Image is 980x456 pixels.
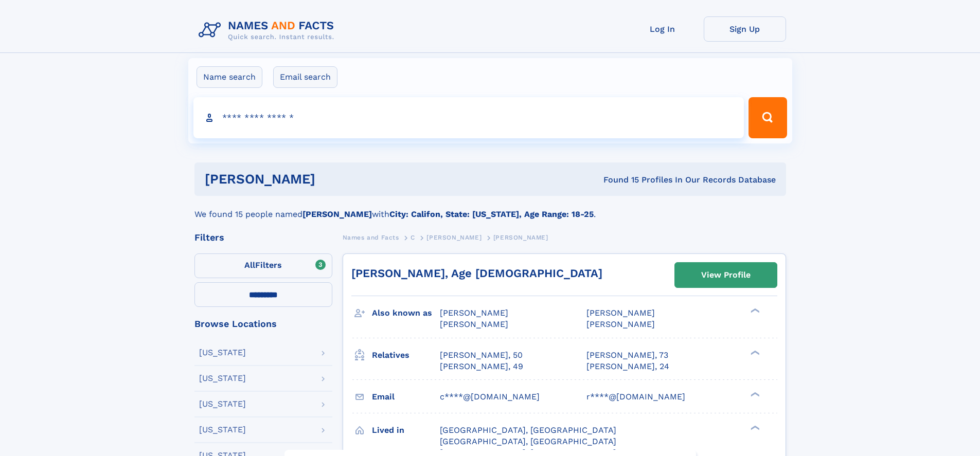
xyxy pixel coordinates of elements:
[493,234,548,241] span: [PERSON_NAME]
[194,319,332,329] div: Browse Locations
[748,307,760,314] div: ❯
[440,308,508,318] span: [PERSON_NAME]
[372,388,440,406] h3: Email
[440,436,616,446] span: [GEOGRAPHIC_DATA], [GEOGRAPHIC_DATA]
[194,253,332,278] label: Filters
[749,97,787,138] button: Search Button
[748,391,760,397] div: ❯
[440,319,508,329] span: [PERSON_NAME]
[389,209,594,219] b: City: Califon, State: [US_STATE], Age Range: 18-25
[302,209,372,219] b: [PERSON_NAME]
[199,374,246,382] div: [US_STATE]
[586,319,655,329] span: [PERSON_NAME]
[194,16,343,44] img: Logo Names and Facts
[199,349,246,357] div: [US_STATE]
[411,234,415,241] span: C
[197,66,262,88] label: Name search
[440,425,616,435] span: [GEOGRAPHIC_DATA], [GEOGRAPHIC_DATA]
[372,304,440,322] h3: Also known as
[194,196,786,221] div: We found 15 people named with .
[586,361,669,372] a: [PERSON_NAME], 24
[701,263,751,287] div: View Profile
[372,422,440,439] h3: Lived in
[205,173,459,186] h1: [PERSON_NAME]
[440,361,523,372] a: [PERSON_NAME], 49
[199,400,246,408] div: [US_STATE]
[675,263,777,287] a: View Profile
[343,231,399,244] a: Names and Facts
[440,350,523,361] a: [PERSON_NAME], 50
[194,233,332,242] div: Filters
[748,424,760,431] div: ❯
[244,260,255,270] span: All
[586,350,668,361] a: [PERSON_NAME], 73
[351,267,602,280] a: [PERSON_NAME], Age [DEMOGRAPHIC_DATA]
[459,174,776,186] div: Found 15 Profiles In Our Records Database
[193,97,744,138] input: search input
[273,66,337,88] label: Email search
[372,346,440,364] h3: Relatives
[586,308,655,318] span: [PERSON_NAME]
[199,426,246,434] div: [US_STATE]
[748,349,760,356] div: ❯
[426,234,482,241] span: [PERSON_NAME]
[621,16,704,42] a: Log In
[704,16,786,42] a: Sign Up
[426,231,482,244] a: [PERSON_NAME]
[411,231,415,244] a: C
